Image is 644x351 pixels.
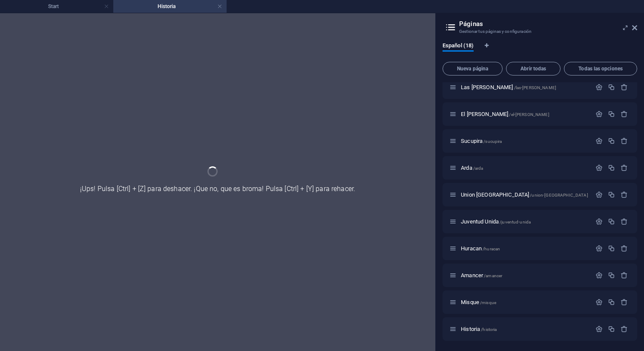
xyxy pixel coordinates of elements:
span: /juventud-unida [500,220,531,224]
div: Union [GEOGRAPHIC_DATA]/union-[GEOGRAPHIC_DATA] [458,192,591,197]
span: Haz clic para abrir la página [461,272,502,278]
div: Configuración [595,299,603,306]
span: Haz clic para abrir la página [461,165,483,171]
span: /arda [473,166,483,171]
div: Configuración [595,191,603,198]
span: /historia [481,327,497,332]
div: Eliminar [621,84,628,91]
div: Configuración [595,272,603,279]
div: Configuración [595,245,603,252]
span: /el-[PERSON_NAME] [509,112,549,117]
div: El [PERSON_NAME]/el-[PERSON_NAME] [458,111,591,117]
span: Haz clic para abrir la página [461,138,502,144]
span: Haz clic para abrir la página [461,111,549,117]
div: Duplicar [608,110,615,118]
div: Configuración [595,110,603,118]
div: Juventud Unida/juventud-unida [458,219,591,224]
button: Todas las opciones [564,62,637,75]
span: Haz clic para abrir la página [461,299,496,305]
span: Haz clic para abrir la página [461,326,497,332]
h3: Gestionar tus páginas y configuración [459,28,620,35]
div: Duplicar [608,191,615,198]
div: Configuración [595,325,603,333]
span: Nueva página [446,66,499,71]
span: /amancer [484,273,502,278]
div: Duplicar [608,272,615,279]
div: Arda/arda [458,165,591,171]
span: /huracan [483,247,500,251]
div: Duplicar [608,218,615,225]
button: Nueva página [443,62,503,75]
div: Duplicar [608,325,615,333]
div: Duplicar [608,137,615,145]
div: Configuración [595,164,603,171]
span: Español (18) [443,41,474,52]
div: Eliminar [621,218,628,225]
span: Todas las opciones [568,66,633,71]
div: Eliminar [621,299,628,306]
div: Amancer/amancer [458,273,591,278]
span: Abrir todas [510,66,557,71]
div: Historia/historia [458,326,591,332]
div: Eliminar [621,245,628,252]
div: Configuración [595,137,603,145]
div: Duplicar [608,299,615,306]
span: /las-[PERSON_NAME] [514,85,557,90]
div: Eliminar [621,137,628,145]
div: Huracan/huracan [458,246,591,251]
div: Las [PERSON_NAME]/las-[PERSON_NAME] [458,84,591,90]
div: Eliminar [621,191,628,198]
span: Haz clic para abrir la página [461,84,556,90]
div: Duplicar [608,84,615,91]
span: Haz clic para abrir la página [461,245,500,252]
span: /sucupira [483,139,502,144]
div: Duplicar [608,164,615,171]
h2: Páginas [459,20,637,28]
span: /union-[GEOGRAPHIC_DATA] [530,193,588,197]
div: Duplicar [608,245,615,252]
div: Eliminar [621,110,628,118]
button: Abrir todas [506,62,561,75]
h4: Historia [113,2,227,11]
div: Eliminar [621,325,628,333]
div: Sucupira/sucupira [458,138,591,144]
div: Eliminar [621,272,628,279]
div: Configuración [595,84,603,91]
div: Misque/misque [458,299,591,305]
div: Configuración [595,218,603,225]
span: /misque [480,300,496,305]
span: Haz clic para abrir la página [461,191,588,198]
div: Eliminar [621,164,628,171]
div: Pestañas de idiomas [443,42,637,58]
span: Haz clic para abrir la página [461,218,531,225]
